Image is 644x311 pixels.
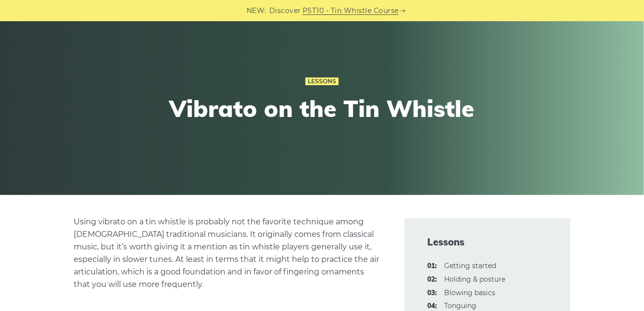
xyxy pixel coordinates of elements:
[428,287,437,299] span: 03:
[247,5,266,16] span: NEW:
[428,260,437,272] span: 01:
[305,78,339,85] a: Lessons
[445,261,497,270] a: 01:Getting started
[445,275,506,284] a: 02:Holding & posture
[145,95,499,123] h1: Vibrato on the Tin Whistle
[74,216,381,291] p: Using vibrato on a tin whistle is probably not the favorite technique among [DEMOGRAPHIC_DATA] tr...
[428,274,437,285] span: 02:
[428,235,547,249] span: Lessons
[445,288,496,297] a: 03:Blowing basics
[269,5,301,16] span: Discover
[302,5,399,16] a: PST10 - Tin Whistle Course
[445,301,477,310] a: 04:Tonguing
